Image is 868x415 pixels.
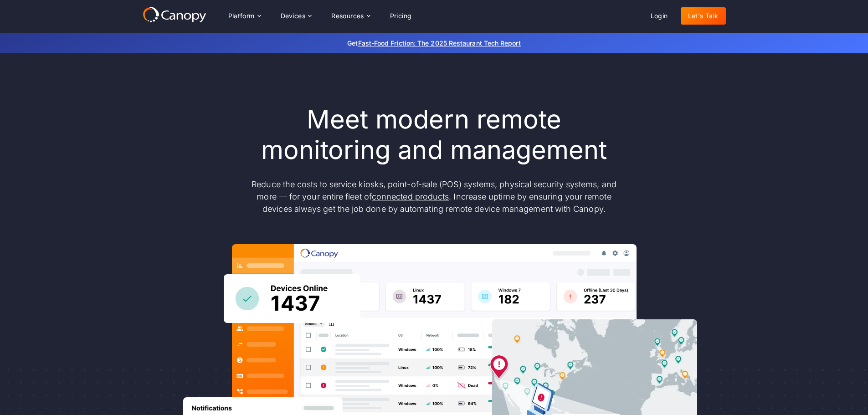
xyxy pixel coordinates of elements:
[228,13,255,19] div: Platform
[243,178,626,215] p: Reduce the costs to service kiosks, point-of-sale (POS) systems, physical security systems, and m...
[224,274,360,323] img: Canopy sees how many devices are online
[281,13,306,19] div: Devices
[324,7,377,25] div: Resources
[221,7,268,25] div: Platform
[681,7,726,25] a: Let's Talk
[211,38,657,48] p: Get
[273,7,319,25] div: Devices
[331,13,364,19] div: Resources
[383,7,419,25] a: Pricing
[643,7,675,25] a: Login
[358,39,521,47] a: Fast-Food Friction: The 2025 Restaurant Tech Report
[243,104,626,165] h1: Meet modern remote monitoring and management
[372,192,449,201] a: connected products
